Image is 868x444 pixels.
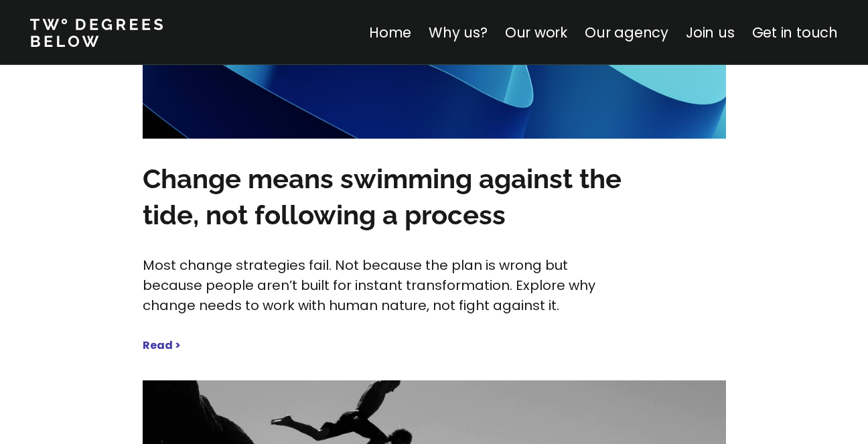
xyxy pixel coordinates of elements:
[143,161,645,233] h3: Change means swimming against the tide, not following a process
[585,23,668,42] a: Our agency
[686,23,735,42] a: Join us
[505,23,567,42] a: Our work
[143,338,181,353] strong: Read >
[143,255,624,315] p: Most change strategies fail. Not because the plan is wrong but because people aren’t built for in...
[752,23,838,42] a: Get in touch
[369,23,411,42] a: Home
[429,23,488,42] a: Why us?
